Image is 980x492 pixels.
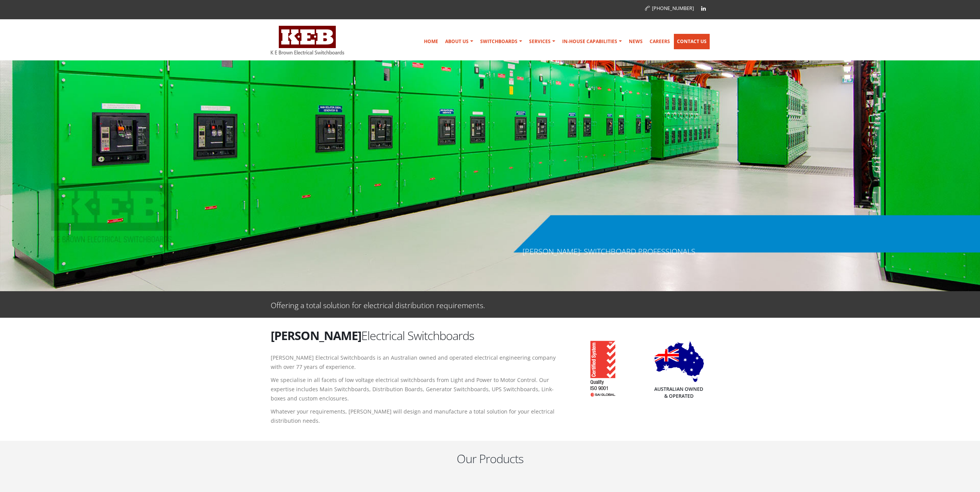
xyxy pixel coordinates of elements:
h2: Our Products [271,450,710,467]
a: Contact Us [674,34,710,49]
p: Offering a total solution for electrical distribution requirements. [271,299,485,310]
p: Whatever your requirements, [PERSON_NAME] will design and manufacture a total solution for your e... [271,407,560,425]
img: K E Brown ISO 9001 Accreditation [581,337,616,397]
a: Home [421,34,441,49]
a: About Us [442,34,476,49]
a: [PHONE_NUMBER] [645,5,694,12]
p: We specialise in all facets of low voltage electrical switchboards from Light and Power to Motor ... [271,375,560,403]
div: [PERSON_NAME]: SWITCHBOARD PROFESSIONALS [523,248,695,255]
a: Services [526,34,558,49]
img: K E Brown Electrical Switchboards [271,26,344,55]
h5: Australian Owned & Operated [654,386,704,400]
a: Careers [647,34,673,49]
strong: [PERSON_NAME] [271,327,361,344]
a: Switchboards [477,34,525,49]
h2: Electrical Switchboards [271,327,560,344]
a: News [626,34,646,49]
a: In-house Capabilities [559,34,625,49]
p: [PERSON_NAME] Electrical Switchboards is an Australian owned and operated electrical engineering ... [271,353,560,372]
a: Linkedin [698,3,709,14]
